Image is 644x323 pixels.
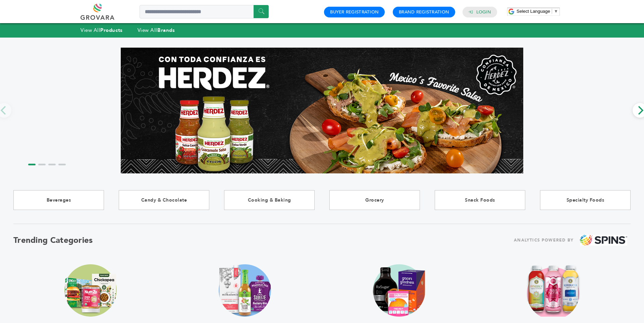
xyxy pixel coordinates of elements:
[140,5,269,18] input: Search a product or brand...
[219,264,271,317] img: claim_dairy_free Trending Image
[121,48,523,173] img: Marketplace Top Banner 1
[100,27,122,34] strong: Products
[476,9,491,15] a: Login
[554,9,558,14] span: ▼
[526,264,581,317] img: claim_vegan Trending Image
[435,190,525,210] a: Snack Foods
[330,9,379,15] a: Buyer Registration
[119,190,209,210] a: Candy & Chocolate
[373,264,425,317] img: claim_ketogenic Trending Image
[28,164,36,165] li: Page dot 1
[329,190,420,210] a: Grocery
[38,164,46,165] li: Page dot 2
[48,164,56,165] li: Page dot 3
[540,190,631,210] a: Specialty Foods
[517,9,558,14] a: Select Language​
[58,164,66,165] li: Page dot 4
[224,190,315,210] a: Cooking & Baking
[64,264,117,317] img: claim_plant_based Trending Image
[80,27,123,34] a: View AllProducts
[13,190,104,210] a: Beverages
[517,9,550,14] span: Select Language
[580,235,627,246] img: spins.png
[138,27,175,34] a: View AllBrands
[399,9,449,15] a: Brand Registration
[157,27,175,34] strong: Brands
[514,236,574,245] span: ANALYTICS POWERED BY
[13,235,93,246] h2: Trending Categories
